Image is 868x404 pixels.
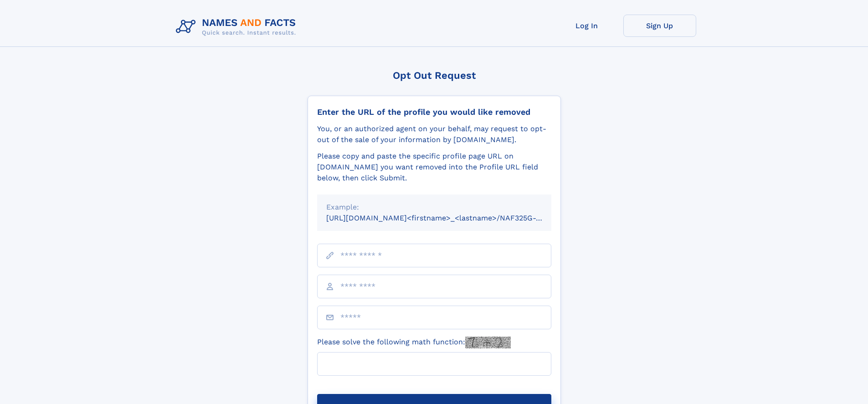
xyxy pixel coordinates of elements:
[326,214,569,222] small: [URL][DOMAIN_NAME]<firstname>_<lastname>/NAF325G-xxxxxxxx
[550,15,623,37] a: Log In
[172,15,303,39] img: Logo Names and Facts
[623,15,696,37] a: Sign Up
[317,107,551,117] div: Enter the URL of the profile you would like removed
[326,202,542,213] div: Example:
[317,151,551,184] div: Please copy and paste the specific profile page URL on [DOMAIN_NAME] you want removed into the Pr...
[317,337,511,348] label: Please solve the following math function:
[308,70,561,81] div: Opt Out Request
[317,123,551,145] div: You, or an authorized agent on your behalf, may request to opt-out of the sale of your informatio...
